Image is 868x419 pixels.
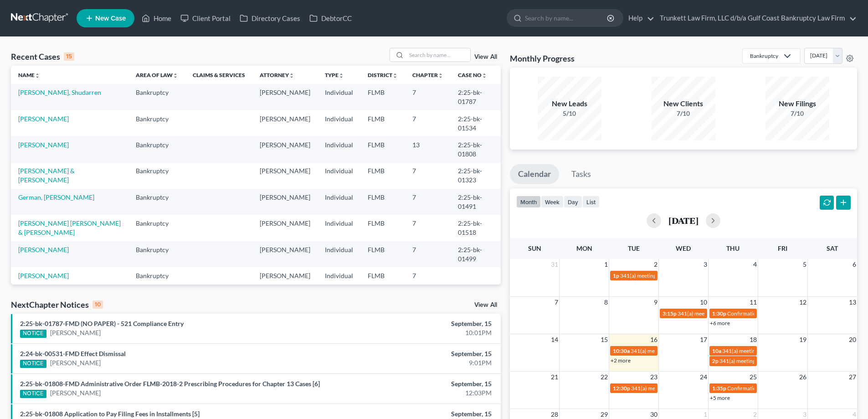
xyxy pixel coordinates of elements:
td: 2:25-bk-01491 [451,189,501,215]
a: [PERSON_NAME] [PERSON_NAME] & [PERSON_NAME] [18,219,121,236]
span: 9 [653,297,658,308]
button: week [541,196,564,208]
div: 12:03PM [340,388,492,398]
input: Search by name... [406,48,470,62]
a: DebtorCC [305,10,356,26]
span: 7 [554,297,559,308]
span: 8 [603,297,609,308]
div: September, 15 [340,379,492,388]
td: 7 [405,241,451,267]
a: 2:25-bk-01808-FMD Administrative Order FLMB-2018-2 Prescribing Procedures for Chapter 13 Cases [6] [20,380,320,388]
span: 11 [749,297,758,308]
td: [PERSON_NAME] [252,241,318,267]
span: 341(a) meeting for [PERSON_NAME] [631,385,719,392]
td: Individual [318,163,360,189]
td: FLMB [360,189,405,215]
span: 18 [749,334,758,345]
td: Individual [318,285,360,310]
a: [PERSON_NAME] [18,141,69,149]
a: Directory Cases [235,10,305,26]
span: Mon [576,244,592,252]
div: New Clients [652,98,715,109]
span: 22 [600,372,609,383]
div: 7/10 [765,109,829,118]
span: 15 [600,334,609,345]
td: [PERSON_NAME] [252,267,318,284]
a: Attorneyunfold_more [260,72,294,78]
h2: [DATE] [668,216,699,225]
span: Sun [528,244,541,252]
div: New Leads [538,98,601,109]
span: Fri [778,244,787,252]
div: NOTICE [20,330,46,338]
span: 1:35p [712,385,726,392]
a: +6 more [710,320,730,326]
span: 14 [550,334,559,345]
td: FLMB [360,285,405,310]
button: month [516,196,541,208]
span: 21 [550,372,559,383]
td: [PERSON_NAME] [252,215,318,241]
td: FLMB [360,163,405,189]
span: 25 [749,372,758,383]
span: 13 [848,297,857,308]
td: Individual [318,267,360,284]
button: list [582,196,600,208]
a: Typeunfold_more [325,72,344,78]
div: NOTICE [20,360,46,368]
i: unfold_more [482,73,487,78]
td: Bankruptcy [128,285,185,310]
a: [PERSON_NAME] [50,328,101,337]
td: 2:25-bk-01499 [451,241,501,267]
div: 10:01PM [340,328,492,337]
span: 27 [848,372,857,383]
div: 10 [92,300,103,309]
td: 2:25-bk-01323 [451,163,501,189]
td: FLMB [360,215,405,241]
span: 4 [752,259,758,270]
div: 7/10 [652,109,715,118]
a: German, [PERSON_NAME] [18,193,94,201]
i: unfold_more [35,73,40,78]
span: Confirmation Hearing for [PERSON_NAME] [727,385,832,392]
td: Bankruptcy [128,241,185,267]
td: [PERSON_NAME] [252,163,318,189]
div: NextChapter Notices [11,299,103,310]
a: [PERSON_NAME] [18,246,69,253]
i: unfold_more [339,73,344,78]
div: Recent Cases [11,51,74,62]
td: 2:25-bk-01808 [451,136,501,162]
i: unfold_more [392,73,398,78]
span: 19 [798,334,807,345]
span: 10 [699,297,708,308]
td: Bankruptcy [128,84,185,110]
span: 1p [613,272,619,279]
span: 12 [798,297,807,308]
span: 2p [712,357,719,364]
td: FLMB [360,84,405,110]
a: [PERSON_NAME] [50,388,101,398]
td: 13 [405,285,451,310]
td: Individual [318,189,360,215]
td: Bankruptcy [128,215,185,241]
td: FLMB [360,136,405,162]
td: Bankruptcy [128,110,185,136]
div: September, 15 [340,409,492,419]
a: [PERSON_NAME] [18,272,69,279]
td: Individual [318,241,360,267]
a: 2:24-bk-00531-FMD Effect Dismissal [20,350,126,357]
input: Search by name... [525,10,608,26]
td: FLMB [360,110,405,136]
span: 20 [848,334,857,345]
td: 7 [405,110,451,136]
td: 7 [405,84,451,110]
span: Confirmation hearing for [PERSON_NAME] [727,310,831,317]
td: 13 [405,136,451,162]
td: [PERSON_NAME] [252,189,318,215]
a: +2 more [611,357,631,364]
div: 5/10 [538,109,601,118]
span: 1:30p [712,310,726,317]
h3: Monthly Progress [510,53,575,64]
span: Wed [676,244,691,252]
a: View All [474,302,497,308]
